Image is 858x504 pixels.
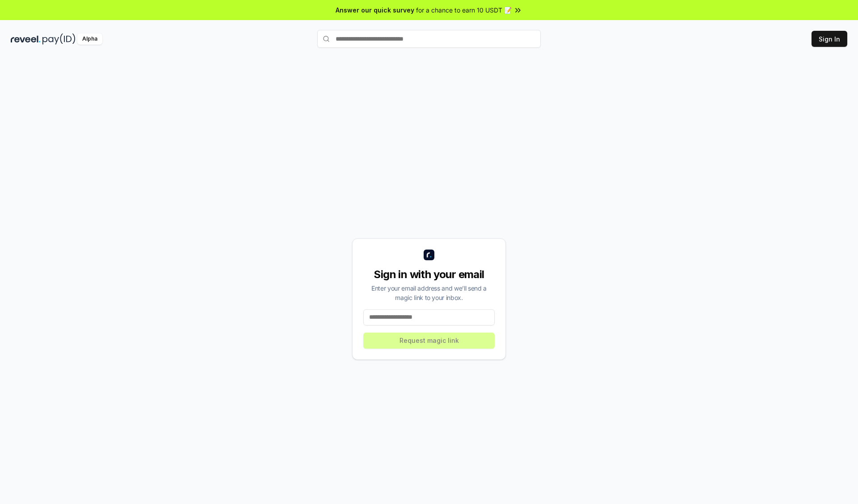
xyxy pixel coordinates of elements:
button: Sign In [812,31,847,47]
img: logo_small [424,250,434,260]
img: reveel_dark [11,33,41,45]
div: Sign in with your email [363,267,495,282]
img: pay_id [42,33,76,45]
div: Enter your email address and we’ll send a magic link to your inbox. [363,283,495,302]
span: for a chance to earn 10 USDT 📝 [416,5,512,15]
span: Answer our quick survey [336,5,414,15]
div: Alpha [77,33,102,45]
